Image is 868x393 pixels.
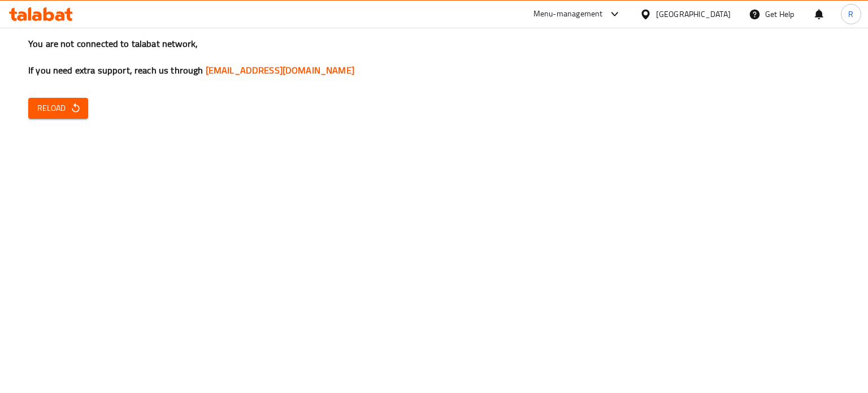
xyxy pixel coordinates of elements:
div: [GEOGRAPHIC_DATA] [656,8,731,20]
h3: You are not connected to talabat network, If you need extra support, reach us through [28,37,840,77]
span: R [848,8,853,20]
div: Menu-management [533,7,603,21]
a: [EMAIL_ADDRESS][DOMAIN_NAME] [206,62,354,79]
span: Reload [37,101,79,115]
button: Reload [28,98,88,119]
